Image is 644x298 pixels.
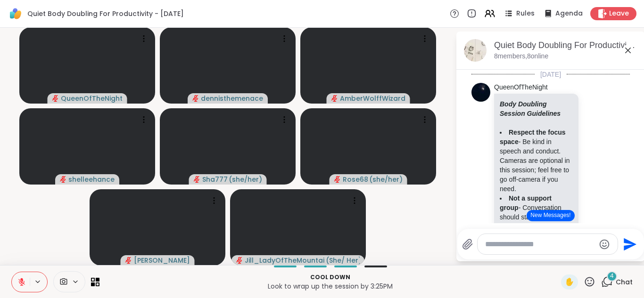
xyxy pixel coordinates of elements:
[27,9,184,18] span: Quiet Body Doubling For Productivity - [DATE]
[500,100,561,117] strong: Body Doubling Session Guidelines
[369,175,403,184] span: ( she/her )
[494,40,637,51] div: Quiet Body Doubling For Productivity - [DATE]
[229,175,262,184] span: ( she/her )
[610,272,614,280] span: 4
[192,95,199,102] span: audio-muted
[464,39,487,62] img: Quiet Body Doubling For Productivity - Thursday, Sep 11
[500,128,573,193] li: - Be kind in speech and conduct. Cameras are optional in this session; feel free to go off-camera...
[105,282,555,291] p: Look to wrap up the session by 3:25PM
[245,256,325,265] span: Jill_LadyOfTheMountain
[201,94,263,103] span: dennisthemenace
[236,257,243,264] span: audio-muted
[494,83,548,92] a: QueenOfTheNight
[618,234,639,255] button: Send
[68,175,115,184] span: shelleehance
[331,95,338,102] span: audio-muted
[500,129,566,145] strong: Respect the focus space
[343,175,368,184] span: Rose68
[125,257,132,264] span: audio-muted
[471,83,490,102] img: https://sharewell-space-live.sfo3.digitaloceanspaces.com/user-generated/d7277878-0de6-43a2-a937-4...
[500,193,573,269] li: - Conversation should stay light. Brief check-ins are welcome, but please avoid heavy or detailed...
[134,256,190,265] span: [PERSON_NAME]
[340,94,405,103] span: AmberWolffWizard
[8,6,24,22] img: ShareWell Logomark
[500,194,552,211] strong: Not a support group
[599,239,610,250] button: Emoji picker
[61,94,123,103] span: QueenOfTheNight
[334,176,341,183] span: audio-muted
[202,175,228,184] span: Sha777
[194,176,200,183] span: audio-muted
[609,9,629,18] span: Leave
[326,256,360,265] span: ( She/ Her )
[60,176,66,183] span: audio-muted
[527,210,574,221] button: New Messages!
[516,9,535,18] span: Rules
[52,95,59,102] span: audio-muted
[105,273,555,282] p: Cool down
[616,277,633,287] span: Chat
[555,9,583,18] span: Agenda
[535,70,567,79] span: [DATE]
[494,52,548,61] p: 8 members, 8 online
[485,240,595,249] textarea: Type your message
[565,276,574,288] span: ✋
